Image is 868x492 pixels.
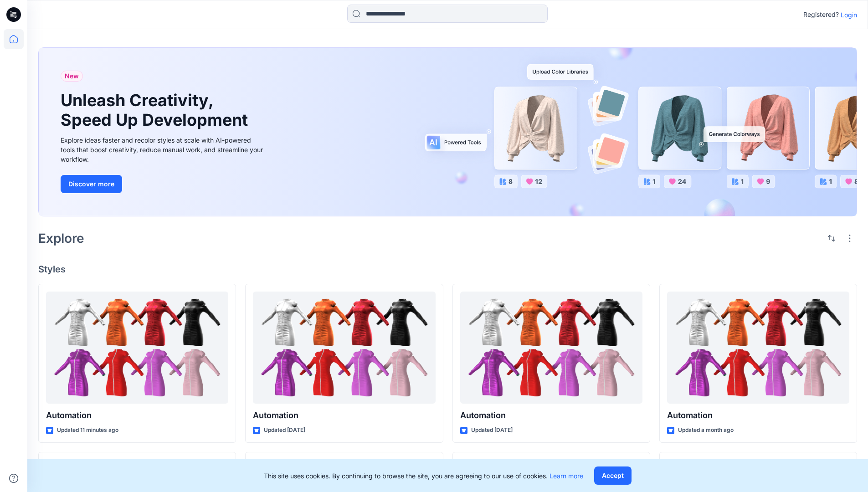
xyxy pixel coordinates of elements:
[550,472,583,480] a: Learn more
[61,175,266,193] a: Discover more
[264,425,305,435] p: Updated [DATE]
[264,471,583,481] p: This site uses cookies. By continuing to browse the site, you are agreeing to our use of cookies.
[678,425,734,435] p: Updated a month ago
[460,292,642,404] a: Automation
[38,231,84,246] h2: Explore
[594,466,632,485] button: Accept
[253,292,435,404] a: Automation
[46,292,228,404] a: Automation
[471,425,513,435] p: Updated [DATE]
[61,175,122,193] button: Discover more
[841,10,857,20] p: Login
[38,264,857,275] h4: Styles
[61,135,266,164] div: Explore ideas faster and recolor styles at scale with AI-powered tools that boost creativity, red...
[460,409,642,422] p: Automation
[667,409,849,422] p: Automation
[57,425,118,435] p: Updated 11 minutes ago
[61,91,252,130] h1: Unleash Creativity, Speed Up Development
[803,9,839,20] p: Registered?
[46,409,228,422] p: Automation
[667,292,849,404] a: Automation
[253,409,435,422] p: Automation
[65,71,79,82] span: New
